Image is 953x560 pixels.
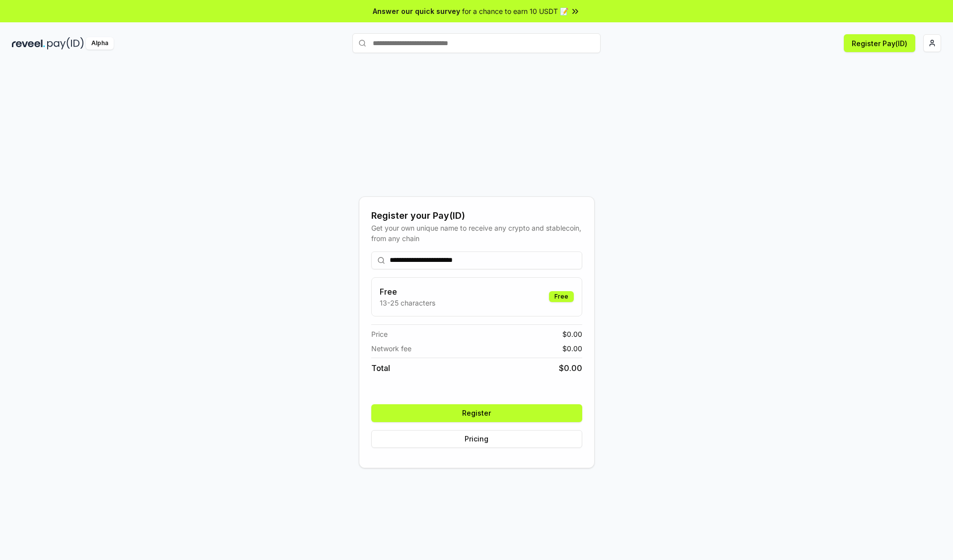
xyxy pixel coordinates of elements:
[86,37,114,50] div: Alpha
[371,223,582,244] div: Get your own unique name to receive any crypto and stablecoin, from any chain
[562,329,582,339] span: $ 0.00
[462,6,568,16] span: for a chance to earn 10 USDT 📝
[380,286,435,298] h3: Free
[371,362,390,374] span: Total
[371,404,582,422] button: Register
[371,329,388,339] span: Price
[371,209,582,223] div: Register your Pay(ID)
[373,6,460,16] span: Answer our quick survey
[562,343,582,354] span: $ 0.00
[47,37,84,50] img: pay_id
[559,362,582,374] span: $ 0.00
[12,37,45,50] img: reveel_dark
[371,430,582,448] button: Pricing
[371,343,411,354] span: Network fee
[844,34,915,52] button: Register Pay(ID)
[549,291,574,302] div: Free
[380,298,435,308] p: 13-25 characters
